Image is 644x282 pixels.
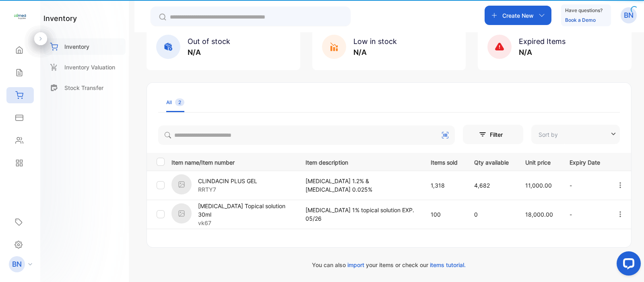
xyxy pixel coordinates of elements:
[175,98,184,106] span: 2
[525,157,553,167] p: Unit price
[353,47,397,58] p: N/A
[502,11,534,20] p: Create New
[485,6,551,25] button: Create New
[166,99,184,106] div: All
[431,181,458,190] p: 1,318
[610,248,644,282] iframe: LiveChat chat widget
[353,37,397,46] span: Low in stock
[525,211,553,218] span: 18,000.00
[525,182,552,189] span: 11,000.00
[188,37,230,46] span: Out of stock
[12,259,22,269] p: BN
[474,210,509,219] p: 0
[305,177,414,194] p: [MEDICAL_DATA] 1.2% & [MEDICAL_DATA] 0.025%
[519,37,566,46] span: Expired Items
[171,174,192,194] img: item
[43,59,126,75] a: Inventory Valuation
[474,157,509,167] p: Qty available
[431,157,458,167] p: Items sold
[539,130,558,139] p: Sort by
[198,219,295,227] p: vk67
[171,203,192,224] img: item
[565,17,596,23] a: Book a Demo
[198,177,257,185] p: CLINDACIN PLUS GEL
[64,84,103,92] p: Stock Transfer
[43,13,77,24] h1: inventory
[474,181,509,190] p: 4,682
[519,47,566,58] p: N/A
[531,125,620,144] button: Sort by
[64,63,115,71] p: Inventory Valuation
[430,261,466,268] span: items tutorial.
[171,157,295,167] p: Item name/Item number
[570,181,600,190] p: -
[570,157,600,167] p: Expiry Date
[305,206,414,223] p: [MEDICAL_DATA] 1% topical solution EXP. 05/26
[431,210,458,219] p: 100
[624,10,634,21] p: BN
[14,10,26,23] img: logo
[43,38,126,55] a: Inventory
[188,47,230,58] p: N/A
[147,261,632,269] p: You can also your items or check our
[565,6,603,15] p: Have questions?
[347,261,364,268] span: import
[43,79,126,96] a: Stock Transfer
[570,210,600,219] p: -
[621,6,637,25] button: BN
[198,202,295,219] p: [MEDICAL_DATA] Topical solution 30ml
[64,42,89,51] p: Inventory
[198,185,257,194] p: RRTY7
[305,157,414,167] p: Item description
